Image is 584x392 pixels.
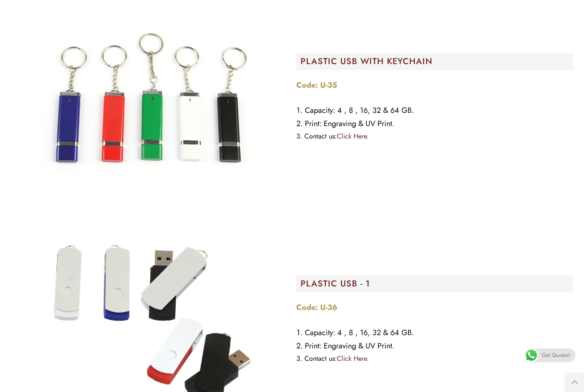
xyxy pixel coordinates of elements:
[305,327,414,338] span: Capacity: 4 , 8 , 16, 32 & 64 GB.
[305,118,394,129] span: Print: Engraving & UV Print.
[305,340,394,351] span: Print: Engraving & UV Print.
[305,105,414,116] span: Capacity: 4 , 8 , 16, 32 & 64 GB.
[337,354,369,363] a: Click Here.
[296,130,573,142] li: Contact us:
[301,57,573,66] h2: PLASTIC USB WITH KEYCHAIN​
[296,353,573,365] li: Contact us:
[301,280,573,288] h2: PLASTIC USB - 1
[542,348,570,362] span: Get Quotes!
[337,131,369,141] a: Click Here.
[296,80,337,91] strong: Code: U-35
[296,302,337,313] strong: Code: U-36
